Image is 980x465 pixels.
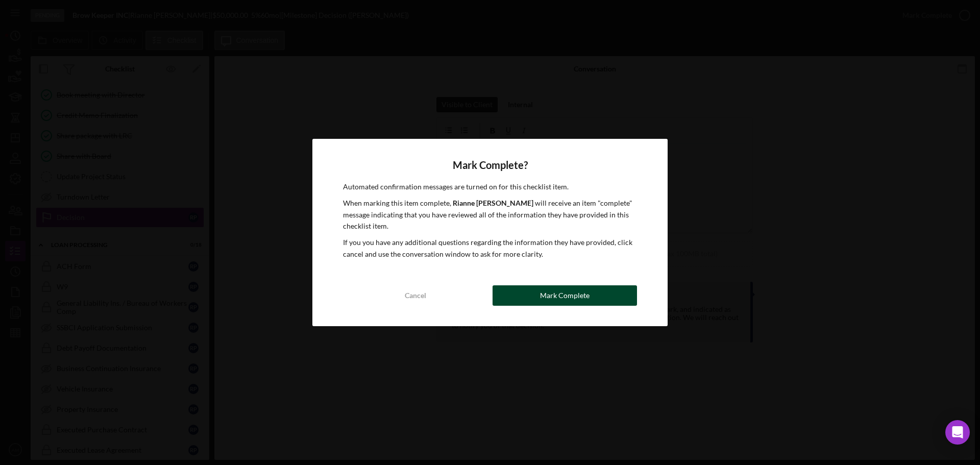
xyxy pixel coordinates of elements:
button: Mark Complete [493,285,637,306]
b: Rianne [PERSON_NAME] [453,199,533,207]
p: When marking this item complete, will receive an item "complete" message indicating that you have... [343,198,637,232]
button: Cancel [343,285,487,306]
div: Open Intercom Messenger [945,420,970,445]
div: Mark Complete [540,285,590,306]
p: If you you have any additional questions regarding the information they have provided, click canc... [343,237,637,260]
h4: Mark Complete? [343,159,637,171]
div: Cancel [405,285,426,306]
p: Automated confirmation messages are turned on for this checklist item. [343,181,637,192]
